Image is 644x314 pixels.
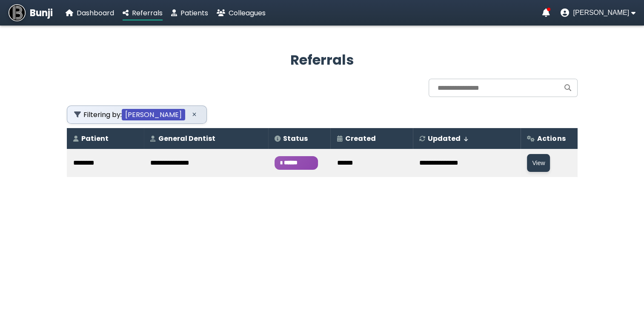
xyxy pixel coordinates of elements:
[413,128,521,149] th: Updated
[527,154,550,172] button: View
[77,8,114,18] span: Dashboard
[521,128,577,149] th: Actions
[180,8,208,18] span: Patients
[9,4,53,21] a: Bunji
[229,8,266,18] span: Colleagues
[171,8,208,18] a: Patients
[330,128,413,149] th: Created
[122,109,185,120] b: [PERSON_NAME]
[542,9,550,17] a: Notifications
[30,6,53,20] span: Bunji
[573,9,629,17] span: [PERSON_NAME]
[67,128,144,149] th: Patient
[217,8,266,18] a: Colleagues
[9,4,26,21] img: Bunji Dental Referral Management
[144,128,268,149] th: General Dentist
[268,128,330,149] th: Status
[132,8,163,18] span: Referrals
[560,9,635,17] button: User menu
[74,109,185,120] span: Filtering by:
[67,50,578,70] h2: Referrals
[66,8,114,18] a: Dashboard
[123,8,163,18] a: Referrals
[189,109,200,120] button: ×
